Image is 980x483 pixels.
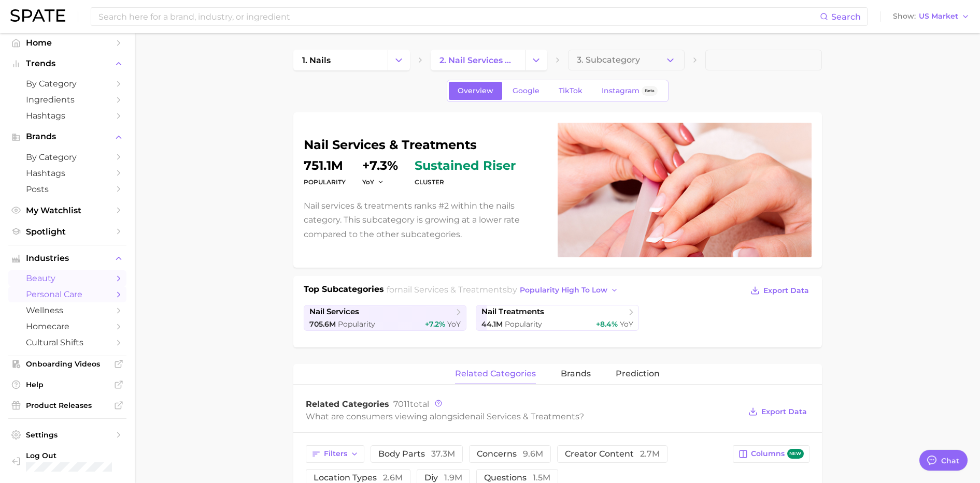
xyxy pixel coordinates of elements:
[383,473,403,482] span: 2.6m
[481,319,503,329] span: 44.1m
[761,407,807,416] span: Export Data
[444,473,462,482] span: 1.9m
[593,82,666,100] a: InstagramBeta
[523,449,543,459] span: 9.6m
[645,86,655,95] span: Beta
[387,285,621,295] span: for by
[26,305,109,315] span: wellness
[8,35,126,51] a: Home
[8,181,126,197] a: Posts
[26,111,109,121] span: Hashtags
[26,227,109,237] span: Spotlight
[561,369,591,378] span: brands
[568,50,685,70] button: 3. Subcategory
[8,377,126,392] a: Help
[484,474,550,482] span: questions
[362,178,374,186] span: YoY
[616,369,660,378] span: Prediction
[26,380,109,389] span: Help
[97,8,820,25] input: Search here for a brand, industry, or ingredient
[8,356,126,372] a: Onboarding Videos
[8,286,126,302] a: personal care
[324,449,347,458] span: Filters
[397,285,507,295] span: nail services & treatments
[481,307,544,317] span: nail treatments
[304,305,467,331] a: nail services705.6m Popularity+7.2% YoY
[26,206,109,215] span: My Watchlist
[504,82,548,100] a: Google
[26,95,109,105] span: Ingredients
[304,199,545,241] p: Nail services & treatments ranks #2 within the nails category. This subcategory is growing at a l...
[8,398,126,413] a: Product Releases
[293,50,388,70] a: 1. nails
[8,149,126,165] a: by Category
[8,224,126,240] a: Spotlight
[425,319,445,329] span: +7.2%
[388,50,410,70] button: Change Category
[513,86,539,95] span: Google
[8,334,126,350] a: cultural shifts
[26,430,109,440] span: Settings
[338,319,375,329] span: Popularity
[919,13,958,19] span: US Market
[8,270,126,286] a: beauty
[763,286,809,295] span: Export Data
[8,427,126,443] a: Settings
[26,401,109,410] span: Product Releases
[304,176,346,188] dt: Popularity
[8,165,126,181] a: Hashtags
[577,55,640,65] span: 3. Subcategory
[8,76,126,92] a: by Category
[787,449,804,459] span: new
[431,449,455,459] span: 37.3m
[477,450,543,458] span: concerns
[439,55,516,65] span: 2. nail services & treatments
[26,359,109,369] span: Onboarding Videos
[431,50,525,70] a: 2. nail services & treatments
[550,82,591,100] a: TikTok
[8,302,126,318] a: wellness
[751,449,803,459] span: Columns
[733,445,809,463] button: Columnsnew
[602,86,640,95] span: Instagram
[304,139,545,151] h1: nail services & treatments
[26,59,109,68] span: Trends
[449,82,502,100] a: Overview
[362,178,385,186] button: YoY
[415,159,516,172] span: sustained riser
[26,168,109,178] span: Hashtags
[302,55,331,65] span: 1. nails
[890,10,972,23] button: ShowUS Market
[8,251,126,266] button: Industries
[309,319,336,329] span: 705.6m
[378,450,455,458] span: body parts
[447,319,461,329] span: YoY
[476,305,639,331] a: nail treatments44.1m Popularity+8.4% YoY
[306,409,741,423] div: What are consumers viewing alongside ?
[559,86,583,95] span: TikTok
[306,445,364,463] button: Filters
[533,473,550,482] span: 1.5m
[26,152,109,162] span: by Category
[304,159,346,172] dd: 751.1m
[309,307,359,317] span: nail services
[746,404,809,419] button: Export Data
[362,159,398,172] dd: +7.3%
[304,283,384,299] h1: Top Subcategories
[26,451,118,460] span: Log Out
[393,399,410,409] span: 7011
[26,289,109,299] span: personal care
[26,321,109,331] span: homecare
[505,319,542,329] span: Popularity
[8,92,126,108] a: Ingredients
[8,129,126,144] button: Brands
[8,448,126,475] a: Log out. Currently logged in with e-mail brittany@kirkerent.com.
[565,450,660,458] span: creator content
[470,412,579,421] span: nail services & treatments
[525,50,547,70] button: Change Category
[10,9,65,22] img: SPATE
[8,202,126,218] a: My Watchlist
[831,12,861,22] span: Search
[26,184,109,194] span: Posts
[893,13,916,19] span: Show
